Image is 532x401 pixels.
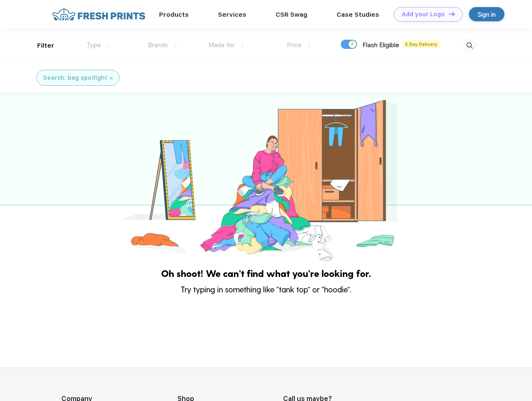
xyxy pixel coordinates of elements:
[159,11,189,18] a: Products
[110,77,113,80] img: filter_cancel.svg
[402,11,445,18] div: Add your Logo
[107,43,110,48] img: dropdown.png
[403,41,440,48] span: 5 Day Delivery
[86,41,101,49] span: Type
[43,74,107,82] div: Search: bag spotlight
[449,12,455,16] img: DT
[362,41,399,49] span: Flash Eligible
[469,7,504,21] a: Sign in
[308,43,311,48] img: dropdown.png
[148,41,168,49] span: Brands
[478,10,496,19] div: Sign in
[287,41,301,49] span: Price
[50,7,148,22] img: fo%20logo%202.webp
[463,39,476,53] img: desktop_search.svg
[37,41,54,51] div: Filter
[241,43,244,48] img: dropdown.png
[174,43,177,48] img: dropdown.png
[208,41,235,49] span: Made for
